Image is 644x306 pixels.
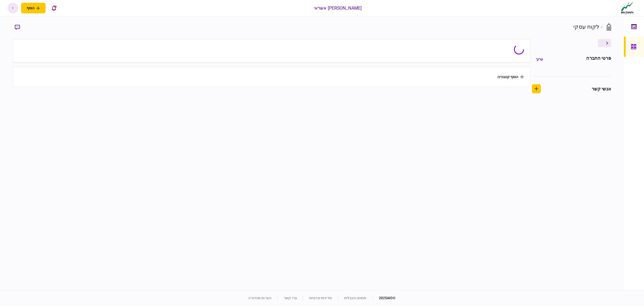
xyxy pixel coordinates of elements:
[309,296,332,300] a: מדיניות פרטיות
[497,75,524,79] button: הוסף קטגוריה
[21,3,46,13] button: פתח תפריט להוספת לקוח
[344,296,367,300] a: תנאים והגבלות
[592,85,611,92] div: אנשי קשר
[49,3,59,13] button: פתח רשימת התראות
[573,23,602,31] div: - לקוח עסקי
[314,5,362,11] div: [PERSON_NAME] אשראי
[284,296,297,300] a: צרו קשר
[373,295,396,301] div: © 2025 AIO
[248,296,271,300] a: הערות מהדורה
[532,55,547,64] button: ערוך
[620,2,635,14] img: client company logo
[586,55,611,64] div: פרטי החברה
[8,3,18,13] button: י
